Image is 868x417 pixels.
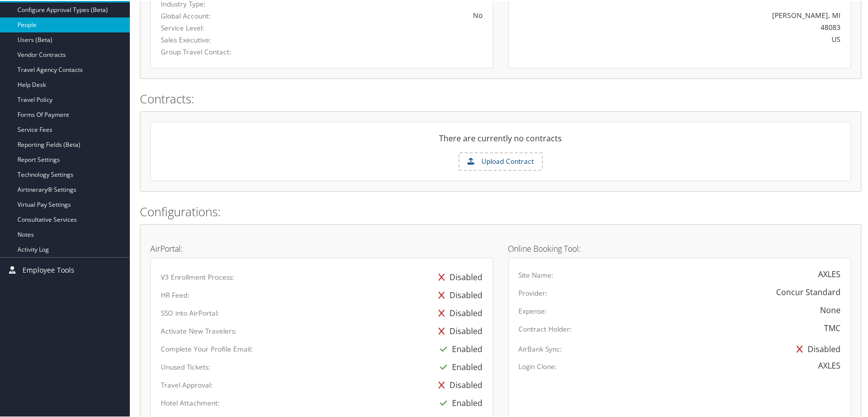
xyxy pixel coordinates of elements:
div: There are currently no contracts [151,131,851,151]
label: AirBank Sync: [519,343,562,353]
label: Complete Your Profile Email: [161,343,253,353]
label: Contract Holder: [519,323,572,333]
label: Site Name: [519,269,554,279]
div: TMC [824,321,841,333]
div: Disabled [434,267,483,285]
div: Concur Standard [776,285,841,297]
label: Activate New Travelers: [161,325,237,335]
label: Upload Contract [459,152,542,169]
label: Service Level: [161,22,258,32]
label: V3 Enrollment Process: [161,271,234,281]
label: Sales Executive: [161,34,258,44]
div: [PERSON_NAME], MI [603,9,841,19]
div: No [273,9,483,19]
label: Global Account: [161,10,258,20]
div: Enabled [435,357,483,375]
h2: Contracts: [140,89,862,106]
div: 48083 [603,21,841,31]
label: HR Feed: [161,289,189,299]
h4: Online Booking Tool: [508,244,852,252]
div: Disabled [434,321,483,339]
div: AXLES [818,267,841,279]
label: Group Travel Contact: [161,46,258,56]
label: Travel Approval: [161,379,213,389]
div: Disabled [434,375,483,393]
label: Login Clone: [519,361,557,371]
h4: AirPortal: [150,244,493,252]
div: Enabled [435,393,483,411]
div: None [820,303,841,315]
span: Employee Tools [22,257,74,282]
label: SSO into AirPortal: [161,307,219,317]
div: Enabled [435,339,483,357]
label: Hotel Attachment: [161,397,220,407]
div: AXLES [818,359,841,371]
label: Unused Tickets: [161,361,210,371]
div: US [603,33,841,43]
div: Disabled [434,285,483,303]
label: Expense: [519,305,547,315]
label: Provider: [519,287,548,297]
h2: Configurations: [140,202,862,219]
div: Disabled [434,303,483,321]
div: Disabled [792,339,841,357]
